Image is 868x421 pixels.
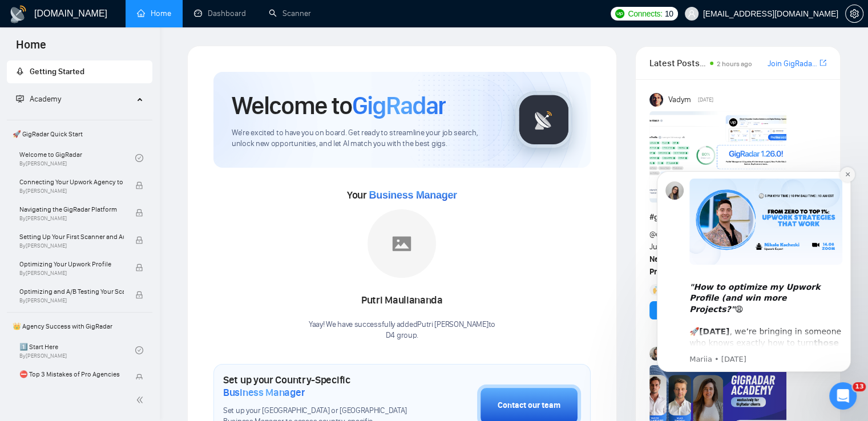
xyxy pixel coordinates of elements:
[232,128,497,149] span: We're excited to have you on board. Get ready to streamline your job search, unlock new opportuni...
[19,258,124,270] span: Optimizing Your Upwork Profile
[19,297,124,304] span: By [PERSON_NAME]
[19,369,124,380] span: ⛔ Top 3 Mistakes of Pro Agencies
[498,399,560,412] div: Contact our team
[665,7,673,20] span: 10
[7,37,55,60] span: Home
[309,330,495,341] p: D4 group .
[135,181,143,189] span: lock
[845,5,863,23] button: setting
[135,374,143,382] span: lock
[135,236,143,244] span: lock
[19,231,124,242] span: Setting Up Your First Scanner and Auto-Bidder
[136,394,147,406] span: double-left
[698,95,713,105] span: [DATE]
[19,204,124,215] span: Navigating the GigRadar Platform
[19,286,124,297] span: Optimizing and A/B Testing Your Scanner for Better Results
[628,7,662,20] span: Connects:
[768,58,817,70] a: Join GigRadar Slack Community
[30,94,61,104] span: Academy
[347,189,457,201] span: Your
[829,382,857,410] iframe: Intercom live chat
[7,60,152,83] li: Getting Started
[309,319,495,341] div: Yaay! We have successfully added Putri [PERSON_NAME] to
[515,91,572,148] img: gigradar-logo.png
[135,154,143,162] span: check-circle
[135,291,143,299] span: lock
[223,386,305,399] span: Business Manager
[819,58,826,68] a: export
[649,56,706,70] span: Latest Posts from the GigRadar Community
[649,93,663,107] img: Vadym
[137,9,171,18] a: homeHome
[615,9,624,18] img: upwork-logo.png
[19,270,124,277] span: By [PERSON_NAME]
[19,215,124,222] span: By [PERSON_NAME]
[819,58,826,67] span: export
[19,188,124,195] span: By [PERSON_NAME]
[8,123,151,145] span: 🚀 GigRadar Quick Start
[19,176,124,188] span: Connecting Your Upwork Agency to GigRadar
[19,145,135,171] a: Welcome to GigRadarBy[PERSON_NAME]
[16,67,24,75] span: rocket
[223,374,420,399] h1: Set up your Country-Specific
[8,315,151,338] span: 👑 Agency Success with GigRadar
[853,382,866,391] span: 13
[668,94,691,106] span: Vadym
[16,95,24,103] span: fund-projection-screen
[194,9,246,18] a: dashboardDashboard
[640,154,868,390] iframe: Intercom notifications message
[688,10,696,18] span: user
[19,338,135,363] a: 1️⃣ Start HereBy[PERSON_NAME]
[19,242,124,249] span: By [PERSON_NAME]
[846,9,863,18] span: setting
[16,94,61,104] span: Academy
[232,90,446,121] h1: Welcome to
[269,9,311,18] a: searchScanner
[649,111,786,203] img: F09AC4U7ATU-image.png
[352,90,446,121] span: GigRadar
[135,264,143,272] span: lock
[135,209,143,217] span: lock
[30,67,84,76] span: Getting Started
[135,346,143,354] span: check-circle
[717,60,752,68] span: 2 hours ago
[9,5,27,23] img: logo
[845,9,863,18] a: setting
[368,209,436,278] img: placeholder.png
[369,189,457,201] span: Business Manager
[309,291,495,310] div: Putri Mauliananda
